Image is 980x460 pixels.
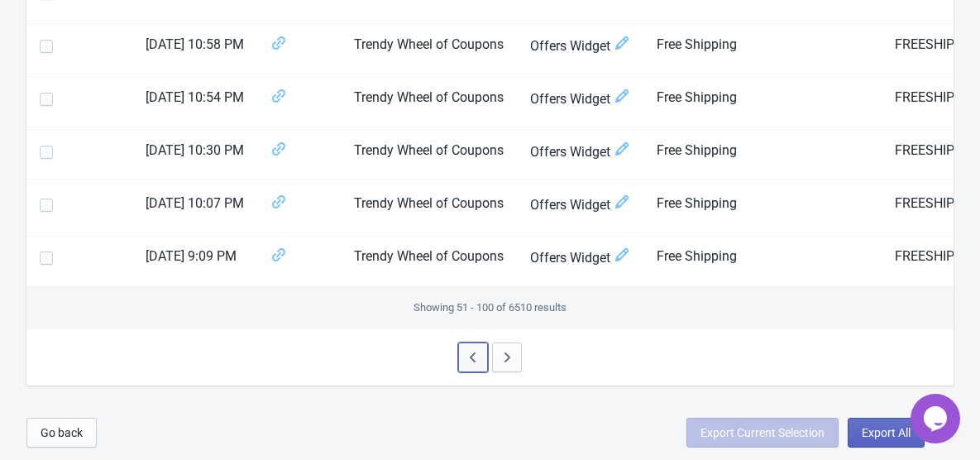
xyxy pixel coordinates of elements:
[862,426,911,439] span: Export All
[530,141,630,163] span: Offers Widget
[341,233,517,286] td: Trendy Wheel of Coupons
[643,22,753,74] td: Free Shipping
[530,88,630,110] span: Offers Widget
[911,394,963,443] iframe: chat widget
[530,35,630,57] span: Offers Widget
[643,180,753,233] td: Free Shipping
[643,127,753,180] td: Free Shipping
[132,180,257,233] td: [DATE] 10:07 PM
[848,418,925,448] button: Export All
[341,127,517,180] td: Trendy Wheel of Coupons
[341,180,517,233] td: Trendy Wheel of Coupons
[132,22,257,74] td: [DATE] 10:58 PM
[132,74,257,127] td: [DATE] 10:54 PM
[26,286,954,329] div: Showing 51 - 100 of 6510 results
[643,74,753,127] td: Free Shipping
[41,426,83,439] span: Go back
[643,233,753,286] td: Free Shipping
[341,22,517,74] td: Trendy Wheel of Coupons
[530,247,630,269] span: Offers Widget
[530,194,630,216] span: Offers Widget
[26,418,97,448] button: Go back
[132,233,257,286] td: [DATE] 9:09 PM
[341,74,517,127] td: Trendy Wheel of Coupons
[132,127,257,180] td: [DATE] 10:30 PM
